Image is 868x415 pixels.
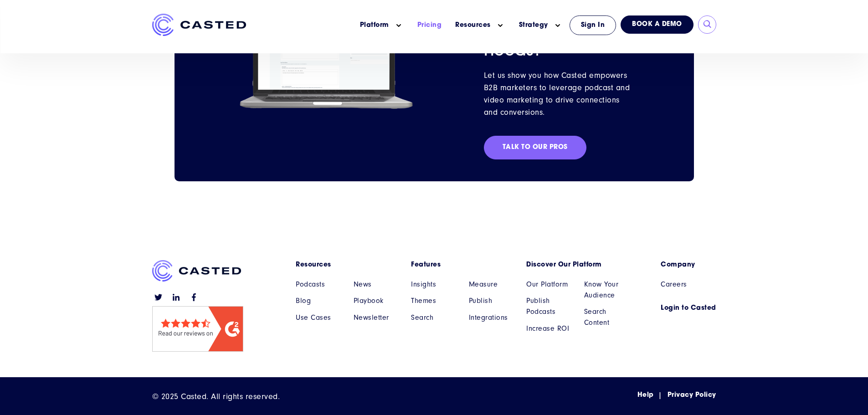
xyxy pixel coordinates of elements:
[484,69,636,118] p: Let us show you how Casted empowers B2B marketers to leverage podcast and video marketing to driv...
[621,15,693,34] a: Book a Demo
[469,279,513,290] a: Measure
[417,20,442,30] a: Pricing
[703,20,712,29] input: Submit
[484,136,586,159] a: Talk to our Pros
[469,312,513,323] a: Integrations
[411,260,513,270] a: Features
[296,279,340,290] a: Podcasts
[455,20,491,30] a: Resources
[360,20,389,30] a: Platform
[296,295,340,306] a: Blog
[668,390,716,400] a: Privacy Policy
[661,279,716,290] a: Careers
[661,260,716,270] a: Company
[152,260,241,282] img: Casted_Logo_Horizontal_FullColor_PUR_BLUE
[526,260,628,270] a: Discover Our Platform
[411,295,455,306] a: Themes
[354,312,398,323] a: Newsletter
[296,260,397,270] a: Resources
[152,306,243,352] img: Read Casted reviews on G2
[570,15,616,35] a: Sign In
[661,260,716,313] nav: Main menu
[661,303,716,313] a: Login to Casted
[637,390,654,400] a: Help
[584,279,628,301] a: Know Your Audience
[411,279,455,290] a: Insights
[411,312,455,323] a: Search
[296,312,340,323] a: Use Cases
[519,20,548,30] a: Strategy
[526,279,570,290] a: Our Platform
[469,295,513,306] a: Publish
[526,323,570,334] a: Increase ROI
[584,306,628,328] a: Search Content
[152,344,243,354] a: Read reviews of Casted on G2
[296,260,628,351] nav: Main menu
[637,390,716,400] div: Navigation Menu
[354,279,398,290] a: News
[354,295,398,306] a: Playbook
[152,390,280,403] p: © 2025 Casted. All rights reserved.
[152,14,246,36] img: Casted_Logo_Horizontal_FullColor_PUR_BLUE
[260,14,570,37] nav: Main menu
[526,295,570,317] a: Publish Podcasts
